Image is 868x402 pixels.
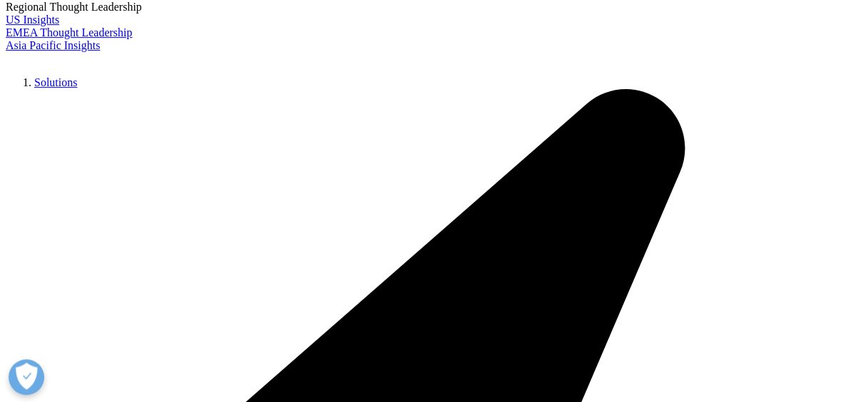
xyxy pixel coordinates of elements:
a: EMEA Thought Leadership [6,26,132,38]
button: Açık Tercihler [9,359,44,395]
a: Solutions [34,76,77,88]
a: US Insights [6,14,59,26]
a: Asia Pacific Insights [6,39,100,51]
div: Regional Thought Leadership [6,1,862,14]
